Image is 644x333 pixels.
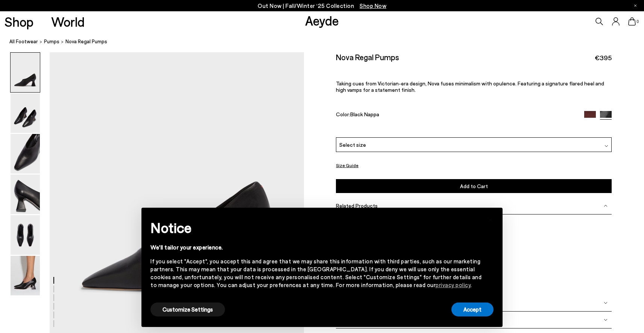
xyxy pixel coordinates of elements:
div: We'll tailor your experience. [150,243,481,251]
button: Customize Settings [150,303,225,316]
button: Accept [451,303,494,316]
a: privacy policy [436,281,471,288]
button: Close this notice [481,210,500,228]
span: × [488,213,493,224]
div: If you select "Accept", you accept this and agree that we may share this information with third p... [150,257,481,289]
h2: Notice [150,218,481,237]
